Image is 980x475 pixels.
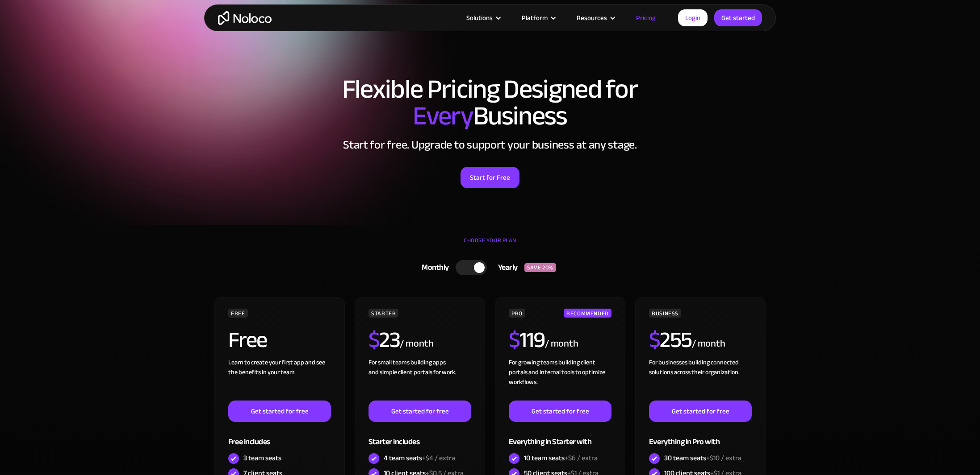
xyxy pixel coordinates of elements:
a: Pricing [625,12,667,24]
span: $ [369,319,380,361]
div: Solutions [466,12,493,24]
div: Resources [565,12,625,24]
div: RECOMMENDED [564,309,611,318]
div: Platform [511,12,565,24]
h2: 23 [369,329,400,351]
div: / month [692,337,725,351]
span: Every [413,91,473,141]
div: STARTER [369,309,398,318]
div: Yearly [487,261,524,274]
div: 30 team seats [664,453,741,463]
div: Starter includes [369,422,471,451]
div: BUSINESS [649,309,681,318]
div: Monthly [410,261,456,274]
div: Solutions [455,12,511,24]
div: Free includes [228,422,331,451]
div: SAVE 20% [524,263,556,272]
div: Platform [522,12,548,24]
a: Get started for free [649,401,752,422]
div: / month [545,337,578,351]
div: For small teams building apps and simple client portals for work. ‍ [369,358,471,401]
a: Get started for free [509,401,611,422]
h1: Flexible Pricing Designed for Business [213,76,767,129]
span: $ [509,319,520,361]
div: CHOOSE YOUR PLAN [213,234,767,256]
a: Start for Free [461,167,519,188]
span: +$10 / extra [706,451,741,465]
div: Everything in Pro with [649,422,752,451]
div: PRO [509,309,525,318]
h2: 255 [649,329,692,351]
div: 10 team seats [524,453,598,463]
div: / month [400,337,433,351]
div: 3 team seats [243,453,281,463]
div: 4 team seats [384,453,455,463]
a: home [218,11,272,25]
a: Get started for free [369,401,471,422]
div: For growing teams building client portals and internal tools to optimize workflows. [509,358,611,401]
div: FREE [228,309,248,318]
span: $ [649,319,660,361]
a: Get started [714,9,762,26]
span: +$6 / extra [565,451,598,465]
div: Everything in Starter with [509,422,611,451]
div: For businesses building connected solutions across their organization. ‍ [649,358,752,401]
h2: 119 [509,329,545,351]
h2: Free [228,329,267,351]
a: Login [678,9,708,26]
a: Get started for free [228,401,331,422]
div: Learn to create your first app and see the benefits in your team ‍ [228,358,331,401]
h2: Start for free. Upgrade to support your business at any stage. [213,138,767,152]
div: Resources [577,12,607,24]
span: +$4 / extra [422,451,455,465]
